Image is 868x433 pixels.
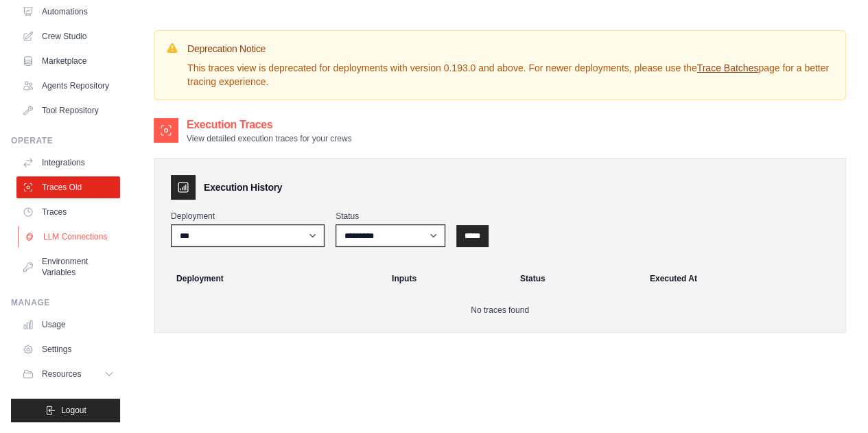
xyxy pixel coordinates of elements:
th: Inputs [384,264,512,294]
span: Logout [61,405,86,416]
a: Marketplace [16,50,120,72]
a: Traces Old [16,176,120,198]
a: Integrations [16,152,120,174]
a: Tool Repository [16,100,120,121]
div: Manage [11,297,120,308]
button: Logout [11,399,120,422]
a: Agents Repository [16,75,120,97]
th: Deployment [160,264,384,294]
a: Traces [16,201,120,223]
button: Resources [16,363,120,385]
span: Resources [42,368,81,379]
a: Trace Batches [696,62,758,73]
div: Operate [11,135,120,146]
p: No traces found [171,305,829,316]
a: LLM Connections [18,226,121,248]
a: Environment Variables [16,250,120,283]
label: Status [336,211,445,222]
a: Crew Studio [16,25,120,47]
a: Settings [16,338,120,360]
th: Executed At [642,264,840,294]
h3: Deprecation Notice [187,42,834,56]
p: View detailed execution traces for your crews [187,133,352,144]
h3: Execution History [204,180,282,194]
a: Automations [16,1,120,23]
p: This traces view is deprecated for deployments with version 0.193.0 and above. For newer deployme... [187,61,834,89]
a: Usage [16,314,120,336]
th: Status [512,264,642,294]
label: Deployment [171,211,325,222]
h2: Execution Traces [187,117,352,133]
